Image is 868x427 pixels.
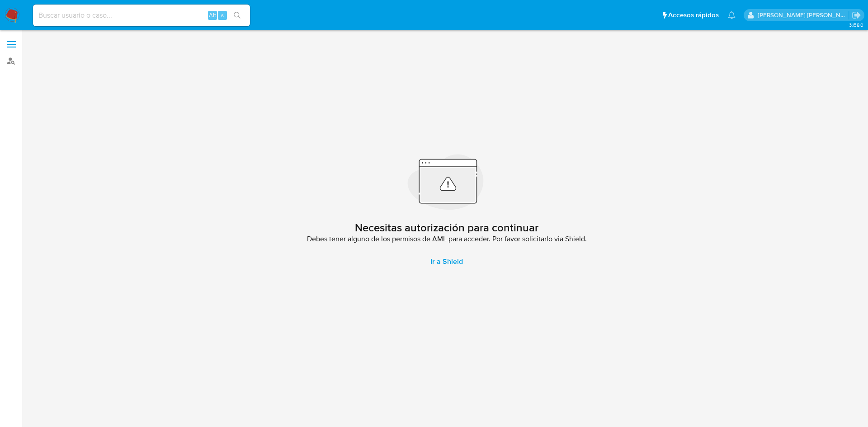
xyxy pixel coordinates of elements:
h2: Necesitas autorización para continuar [355,221,538,235]
a: Notificaciones [728,11,736,19]
input: Buscar usuario o caso... [33,9,250,21]
a: Salir [852,10,861,20]
span: Ir a Shield [430,251,463,272]
p: ext_jesssali@mercadolibre.com.mx [758,11,849,19]
span: Debes tener alguno de los permisos de AML para acceder. Por favor solicitarlo via Shield. [307,235,587,244]
span: s [221,11,224,19]
span: Accesos rápidos [668,10,719,20]
span: Alt [209,11,216,19]
button: search-icon [228,9,246,22]
a: Ir a Shield [420,251,474,272]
